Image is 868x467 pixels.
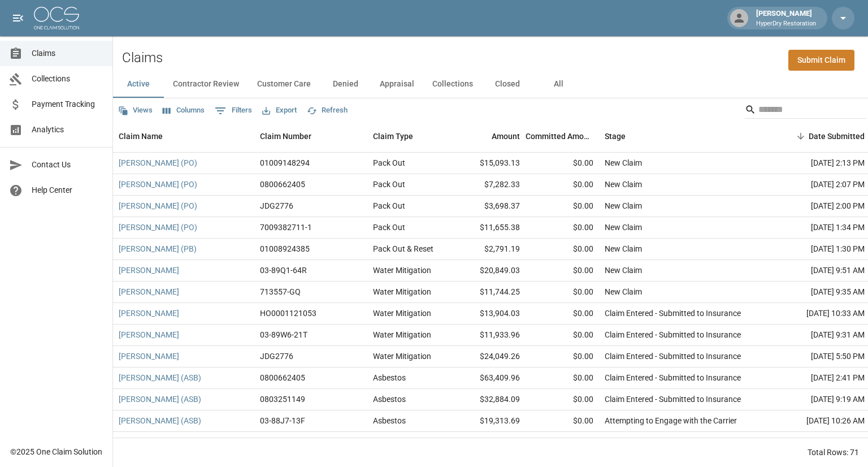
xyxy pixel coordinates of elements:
div: New Claim [605,243,642,254]
div: dynamic tabs [113,71,868,98]
div: $77,004.20 [452,432,526,453]
div: Water Mitigation [373,286,431,297]
div: Stage [599,120,769,152]
div: Total Rows: 71 [808,447,859,458]
div: [PERSON_NAME] [752,8,821,28]
a: [PERSON_NAME] [PERSON_NAME] (ASB) [119,436,263,448]
div: $0.00 [526,346,599,367]
div: $11,933.96 [452,325,526,346]
div: Water Mitigation [373,265,431,276]
div: Claim Name [113,120,254,152]
button: Sort [793,128,809,144]
div: Search [745,101,866,121]
button: Select columns [160,102,207,119]
button: Collections [423,71,482,98]
div: Pack Out [373,222,405,233]
div: $0.00 [526,410,599,432]
div: Water Mitigation [373,308,431,319]
span: Help Center [32,184,103,196]
button: Views [115,102,155,119]
div: $7,282.33 [452,174,526,196]
div: $19,313.69 [452,410,526,432]
span: Collections [32,73,103,85]
div: $15,093.13 [452,153,526,174]
div: Pack Out [373,200,405,211]
div: Claim Type [367,120,452,152]
span: Claims [32,47,103,59]
div: Claim Type [373,120,413,152]
a: [PERSON_NAME] (PO) [119,157,197,168]
a: [PERSON_NAME] [119,286,179,297]
div: Pack Out [373,179,405,190]
div: Asbestos [373,394,406,405]
div: 01008924385 [260,243,310,254]
button: Contractor Review [164,71,248,98]
button: Appraisal [371,71,423,98]
div: New Claim [605,265,642,276]
div: $11,744.25 [452,282,526,303]
div: Claim Entered - Submitted to Insurance [605,436,741,448]
div: New Claim [605,179,642,190]
div: $0.00 [526,153,599,174]
button: Refresh [304,102,350,119]
button: Export [259,102,300,119]
div: Amount [492,120,520,152]
a: [PERSON_NAME] (PO) [119,179,197,190]
div: $0.00 [526,260,599,282]
div: 03-89W6-21T [260,329,307,340]
div: 0800662405 [260,372,305,383]
div: $0.00 [526,282,599,303]
div: Committed Amount [526,120,593,152]
div: $0.00 [526,432,599,453]
div: $0.00 [526,303,599,325]
div: 0803251149 [260,394,305,405]
span: Contact Us [32,159,103,171]
a: [PERSON_NAME] [119,329,179,340]
div: Asbestos [373,436,406,448]
div: Attempting to Engage with the Carrier [605,415,737,426]
a: Submit Claim [788,50,854,71]
div: New Claim [605,222,642,233]
div: JDG2776 [260,200,293,211]
div: $0.00 [526,325,599,346]
div: HO0001121053 [260,308,316,319]
div: JDG2776 [260,351,293,362]
div: $0.00 [526,239,599,260]
div: Committed Amount [526,120,599,152]
div: Asbestos [373,415,406,426]
a: [PERSON_NAME] [119,351,179,362]
div: $11,655.38 [452,217,526,239]
button: Active [113,71,164,98]
div: New Claim [605,157,642,168]
div: $32,884.09 [452,389,526,410]
div: Pack Out [373,157,405,168]
div: Claim Number [260,120,311,152]
div: HO-2025674811093 [260,436,332,448]
div: Claim Entered - Submitted to Insurance [605,351,741,362]
h2: Claims [122,50,163,66]
button: All [533,71,584,98]
button: Denied [320,71,371,98]
div: New Claim [605,200,642,211]
div: Claim Entered - Submitted to Insurance [605,372,741,383]
div: 03-89Q1-64R [260,265,307,276]
a: [PERSON_NAME] [119,265,179,276]
div: New Claim [605,286,642,297]
div: Pack Out & Reset [373,243,433,254]
span: Payment Tracking [32,98,103,110]
div: 713557-GQ [260,286,301,297]
button: Closed [482,71,533,98]
div: Claim Entered - Submitted to Insurance [605,394,741,405]
div: $20,849.03 [452,260,526,282]
div: $0.00 [526,217,599,239]
p: HyperDry Restoration [756,19,816,29]
div: $63,409.96 [452,367,526,389]
div: Stage [605,120,626,152]
a: [PERSON_NAME] (PO) [119,222,197,233]
div: Claim Entered - Submitted to Insurance [605,329,741,340]
div: $13,904.03 [452,303,526,325]
div: $2,791.19 [452,239,526,260]
img: ocs-logo-white-transparent.png [34,7,79,29]
button: Customer Care [248,71,320,98]
span: Analytics [32,124,103,136]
